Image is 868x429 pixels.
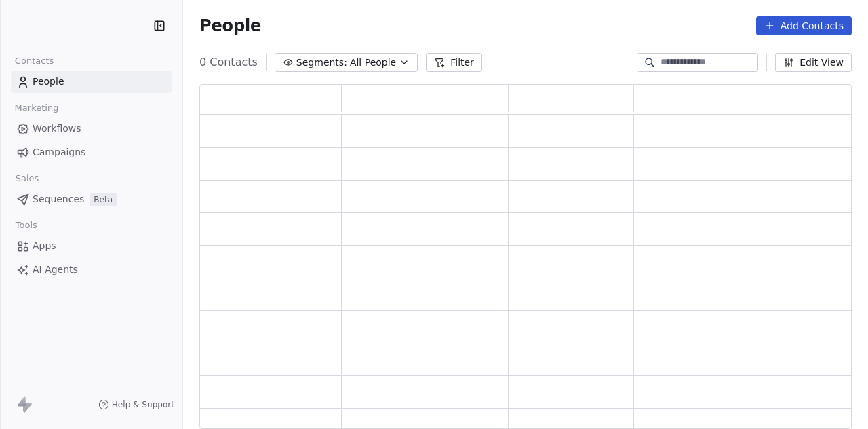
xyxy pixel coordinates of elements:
span: Workflows [33,122,81,136]
a: Apps [11,235,172,257]
span: AI Agents [33,263,78,277]
span: People [199,16,261,36]
a: Help & Support [98,399,174,410]
span: Apps [33,239,56,253]
a: Workflows [11,117,172,140]
span: Segments: [296,56,347,70]
a: AI Agents [11,259,172,281]
span: Beta [90,193,117,206]
span: 0 Contacts [199,54,258,71]
span: All People [350,56,396,70]
span: Campaigns [33,145,85,160]
a: Campaigns [11,141,172,164]
button: Edit View [775,53,852,72]
a: SequencesBeta [11,188,172,210]
span: Sales [9,168,45,189]
span: People [33,75,64,89]
a: People [11,71,172,93]
span: Marketing [9,98,64,118]
button: Filter [426,53,482,72]
span: Tools [9,215,43,236]
span: Sequences [33,192,84,206]
span: Help & Support [112,399,174,410]
span: Contacts [9,51,60,71]
button: Add Contacts [756,16,852,35]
